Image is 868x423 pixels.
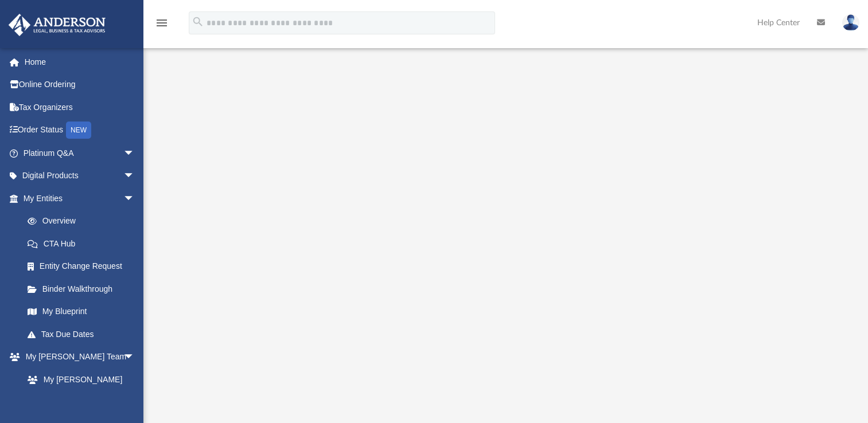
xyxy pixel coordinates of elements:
[8,346,146,369] a: My [PERSON_NAME] Teamarrow_drop_down
[16,255,152,278] a: Entity Change Request
[842,14,859,31] img: User Pic
[123,164,146,188] span: arrow_drop_down
[8,50,152,73] a: Home
[16,277,152,300] a: Binder Walkthrough
[8,119,152,142] a: Order StatusNEW
[16,300,146,323] a: My Blueprint
[123,346,146,369] span: arrow_drop_down
[66,122,91,139] div: NEW
[8,187,152,210] a: My Entitiesarrow_drop_down
[5,14,109,36] img: Anderson Advisors Platinum Portal
[123,187,146,210] span: arrow_drop_down
[192,15,204,28] i: search
[155,16,169,30] i: menu
[8,142,152,164] a: Platinum Q&Aarrow_drop_down
[16,323,152,346] a: Tax Due Dates
[8,164,152,187] a: Digital Productsarrow_drop_down
[16,368,141,405] a: My [PERSON_NAME] Team
[155,22,169,30] a: menu
[16,232,152,255] a: CTA Hub
[123,142,146,165] span: arrow_drop_down
[8,73,152,96] a: Online Ordering
[16,210,152,233] a: Overview
[8,96,152,119] a: Tax Organizers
